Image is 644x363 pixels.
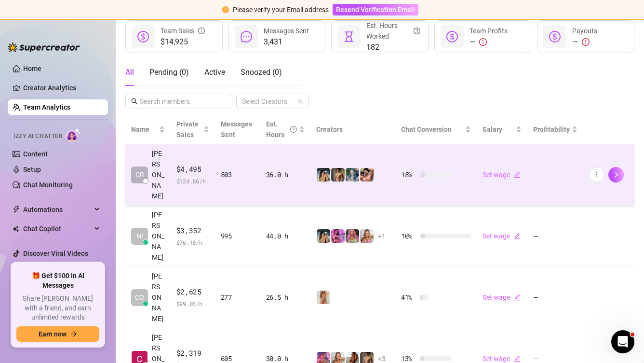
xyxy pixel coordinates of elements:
[221,231,255,241] div: 995
[401,231,416,241] span: 10 %
[221,169,255,180] div: 803
[23,202,92,217] span: Automations
[204,68,225,77] span: Active
[533,126,570,133] span: Profitability
[8,42,80,52] img: logo-BBDzfeDw.svg
[401,169,416,180] span: 18 %
[317,229,330,243] img: ehcico
[527,206,583,267] td: —
[131,124,157,135] span: Name
[527,144,583,206] td: —
[401,292,416,303] span: 41 %
[39,330,67,338] span: Earn now
[317,168,330,181] img: ehcico
[135,292,144,303] span: CO
[264,36,309,48] span: 3,431
[241,68,282,77] span: Snoozed ( 0 )
[549,31,561,42] span: dollar-circle
[23,65,41,72] a: Home
[366,20,420,42] div: Est. Hours Worked
[176,237,209,247] span: $ 76.18 /h
[176,164,209,175] span: $4,495
[16,294,99,322] span: Share [PERSON_NAME] with a friend, and earn unlimited rewards
[483,355,521,363] a: Set wageedit
[336,6,415,14] span: Resend Verification Email
[414,20,420,42] span: question-circle
[221,120,252,139] span: Messages Sent
[198,26,205,36] span: info-circle
[176,348,209,359] span: $2,319
[125,115,171,144] th: Name
[572,27,597,35] span: Payouts
[483,232,521,240] a: Set wageedit
[136,231,143,241] span: NI
[66,128,81,142] img: AI Chatter
[23,250,88,257] a: Discover Viral Videos
[343,31,355,42] span: hourglass
[264,27,309,35] span: Messages Sent
[317,291,330,304] img: YOUR
[135,169,144,180] span: CR
[527,267,583,328] td: —
[446,31,458,42] span: dollar-circle
[161,36,205,48] span: $14,925
[176,225,209,237] span: $3,352
[131,98,138,105] span: search
[331,168,345,181] img: Anubace
[221,292,255,303] div: 277
[378,231,386,241] span: + 1
[401,126,452,133] span: Chat Conversion
[23,166,41,173] a: Setup
[297,98,303,104] span: team
[149,67,189,78] div: Pending ( 0 )
[16,271,99,290] span: 🎁 Get $100 in AI Messages
[70,331,77,337] span: arrow-right
[266,231,305,241] div: 44.0 h
[23,80,100,96] a: Creator Analytics
[483,293,521,301] a: Set wageedit
[176,286,209,298] span: $2,625
[331,229,345,243] img: Princesshub
[290,119,297,140] span: question-circle
[266,292,305,303] div: 26.5 h
[23,221,92,237] span: Chat Copilot
[152,148,165,201] span: [PERSON_NAME]
[366,42,420,53] span: 182
[152,209,165,263] span: [PERSON_NAME]
[125,67,134,78] div: All
[176,176,209,186] span: $ 124.86 /h
[23,181,73,189] a: Chat Monitoring
[613,171,619,178] span: right
[514,355,521,362] span: edit
[479,38,487,46] span: exclamation-circle
[346,229,359,243] img: Emmy
[266,169,305,180] div: 36.0 h
[16,326,99,342] button: Earn nowarrow-right
[13,132,62,141] span: Izzy AI Chatter
[140,96,219,107] input: Search members
[593,171,600,178] span: more
[13,225,19,232] img: Chat Copilot
[176,120,199,139] span: Private Sales
[222,6,229,13] span: exclamation-circle
[333,4,418,15] button: Resend Verification Email
[360,229,374,243] img: Casey
[23,103,70,111] a: Team Analytics
[346,168,359,181] img: Riah
[582,38,590,46] span: exclamation-circle
[360,168,374,181] img: Pablo
[266,119,297,140] div: Est. Hours
[137,31,149,42] span: dollar-circle
[152,271,165,324] span: [PERSON_NAME]
[470,36,508,48] div: —
[483,171,521,179] a: Set wageedit
[310,115,395,144] th: Creators
[470,27,508,35] span: Team Profits
[572,36,597,48] div: —
[514,171,521,178] span: edit
[514,233,521,239] span: edit
[23,150,48,158] a: Content
[13,206,20,213] span: thunderbolt
[483,126,502,133] span: Salary
[611,330,634,353] iframe: Intercom live chat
